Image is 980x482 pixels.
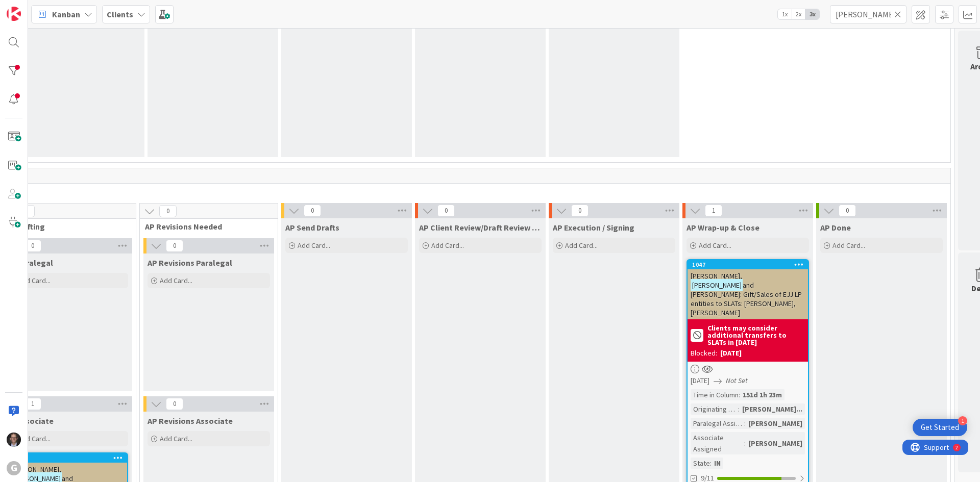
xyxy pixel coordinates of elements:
div: G [7,461,21,475]
span: AP Paralegal [6,258,53,268]
div: 151d 1h 23m [740,389,785,400]
span: AP Revisions Associate [148,416,233,426]
span: : [738,403,740,415]
span: Add Card... [18,276,51,285]
span: 0 [166,240,183,252]
span: 2x [792,9,805,19]
span: 0 [437,205,455,217]
span: : [739,389,740,400]
div: 2054 [11,454,127,462]
mark: [PERSON_NAME] [691,279,743,291]
span: : [744,418,746,429]
span: and [PERSON_NAME]: Gift/Sales of EJJ LP entities to SLATs: [PERSON_NAME], [PERSON_NAME] [691,281,802,317]
div: [PERSON_NAME] [746,418,805,429]
span: 1 [24,398,41,410]
img: Visit kanbanzone.com [7,7,21,21]
div: [DATE] [720,348,742,359]
span: 0 [839,205,856,217]
span: AP Execution / Signing [553,222,634,233]
span: [PERSON_NAME], [691,271,742,281]
div: State [691,458,710,469]
div: 2 [53,4,56,12]
span: AP Associate [6,416,54,426]
span: AP Wrap-up & Close [687,222,759,233]
span: Add Card... [160,434,192,443]
div: IN [712,458,723,469]
div: Paralegal Assigned [691,418,744,429]
span: Add Card... [699,241,731,250]
span: Add Card... [160,276,192,285]
div: 1047 [688,260,808,269]
span: Add Card... [832,241,865,250]
span: 1x [778,9,792,19]
span: [PERSON_NAME], [10,465,61,474]
b: Clients [107,9,133,19]
div: Originating Attorney [691,403,738,415]
span: [DATE] [691,375,709,386]
span: AP Revisions Paralegal [148,258,232,268]
div: 1047 [692,261,808,268]
span: AP Revisions Needed [145,221,265,232]
div: [PERSON_NAME]... [740,403,805,415]
div: 1 [958,416,967,425]
span: AP Client Review/Draft Review Meeting [419,222,542,233]
span: 1 [705,205,722,217]
span: Add Card... [565,241,598,250]
span: Add Card... [298,241,330,250]
span: 0 [166,398,183,410]
b: Clients may consider additional transfers to SLATs in [DATE] [707,324,805,346]
span: Add Card... [431,241,464,250]
span: Add Card... [18,434,51,443]
span: 0 [159,205,177,217]
span: 0 [571,205,589,217]
span: 0 [304,205,321,217]
div: Blocked: [691,348,717,359]
div: [PERSON_NAME] [746,438,805,449]
span: AP Drafting [3,221,123,232]
span: 0 [24,240,41,252]
span: Support [21,2,46,14]
span: Kanban [52,8,80,20]
div: Get Started [921,422,959,433]
div: Open Get Started checklist, remaining modules: 1 [913,419,967,436]
div: 1047[PERSON_NAME],[PERSON_NAME]and [PERSON_NAME]: Gift/Sales of EJJ LP entities to SLATs: [PERSON... [688,260,808,319]
span: : [710,458,712,469]
div: Associate Assigned [691,432,744,454]
input: Quick Filter... [830,5,906,23]
span: AP Done [820,222,851,233]
span: 3x [805,9,819,19]
i: Not Set [726,376,748,385]
span: : [744,438,746,449]
img: JT [7,433,21,447]
span: AP Send Drafts [285,222,339,233]
div: Time in Column [691,389,739,400]
div: 2054 [7,453,127,463]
